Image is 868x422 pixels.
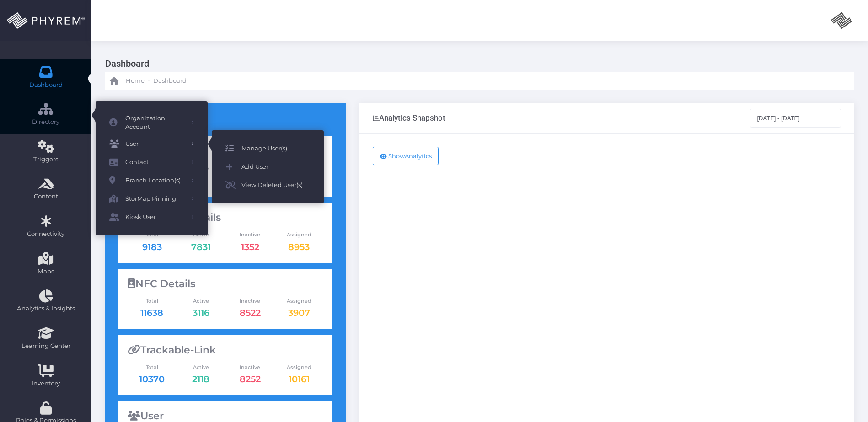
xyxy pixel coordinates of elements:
[240,374,261,385] a: 8252
[193,307,209,318] a: 3116
[289,374,310,385] a: 10161
[191,241,211,252] a: 7831
[6,155,86,164] span: Triggers
[212,139,324,158] a: Manage User(s)
[142,241,162,252] a: 9183
[212,158,324,176] a: Add User
[29,80,63,90] span: Dashboard
[128,297,177,305] span: Total
[126,76,145,85] span: Home
[125,175,185,187] span: Branch Location(s)
[38,267,54,276] span: Maps
[274,231,323,239] span: Assigned
[139,374,165,385] a: 10370
[128,344,324,356] div: Trackable-Link
[288,307,310,318] a: 3907
[96,135,208,153] a: User
[6,304,86,313] span: Analytics & Insights
[125,193,185,205] span: StorMap Pinning
[6,342,86,351] span: Learning Center
[128,363,177,371] span: Total
[6,192,86,201] span: Content
[96,171,208,190] a: Branch Location(s)
[373,147,439,165] button: ShowAnalytics
[153,72,187,90] a: Dashboard
[373,113,445,123] div: Analytics Snapshot
[96,111,208,135] a: Organization Account
[125,211,185,223] span: Kiosk User
[192,374,209,385] a: 2118
[225,363,274,371] span: Inactive
[750,109,841,127] input: Select Date Range
[140,307,163,318] a: 11638
[96,208,208,226] a: Kiosk User
[177,297,225,305] span: Active
[128,212,324,224] div: QR-Code Details
[128,410,324,422] div: User
[146,76,151,85] li: -
[6,379,86,388] span: Inventory
[6,118,86,127] span: Directory
[6,230,86,239] span: Connectivity
[110,72,145,90] a: Home
[388,152,405,160] span: Show
[96,153,208,171] a: Contact
[225,231,274,239] span: Inactive
[125,156,185,168] span: Contact
[274,363,323,371] span: Assigned
[177,363,225,371] span: Active
[153,76,187,85] span: Dashboard
[241,179,310,191] span: View Deleted User(s)
[96,190,208,208] a: StorMap Pinning
[105,55,847,72] h3: Dashboard
[288,241,310,252] a: 8953
[125,138,185,150] span: User
[125,114,185,132] span: Organization Account
[240,307,261,318] a: 8522
[241,143,310,155] span: Manage User(s)
[225,297,274,305] span: Inactive
[274,297,323,305] span: Assigned
[128,278,324,290] div: NFC Details
[212,176,324,194] a: View Deleted User(s)
[241,241,259,252] a: 1352
[241,161,310,173] span: Add User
